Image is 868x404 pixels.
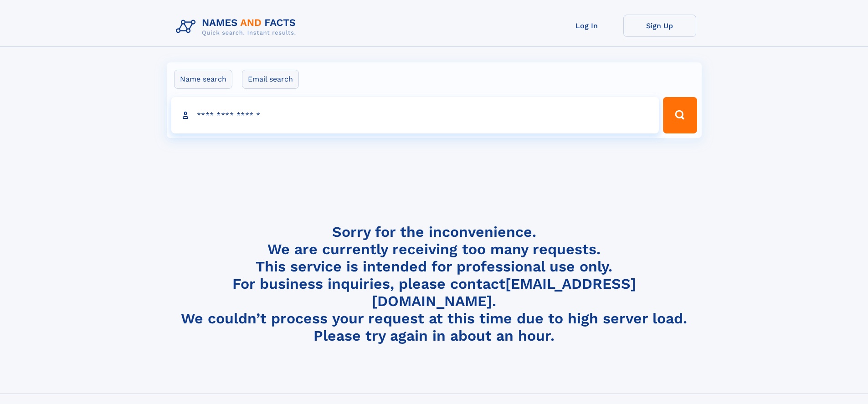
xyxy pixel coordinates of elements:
[623,15,696,37] a: Sign Up
[663,97,697,133] button: Search Button
[172,15,303,39] img: Logo Names and Facts
[372,275,636,310] a: [EMAIL_ADDRESS][DOMAIN_NAME]
[550,15,623,37] a: Log In
[171,97,659,133] input: search input
[242,70,299,89] label: Email search
[172,223,696,345] h4: Sorry for the inconvenience. We are currently receiving too many requests. This service is intend...
[174,70,232,89] label: Name search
